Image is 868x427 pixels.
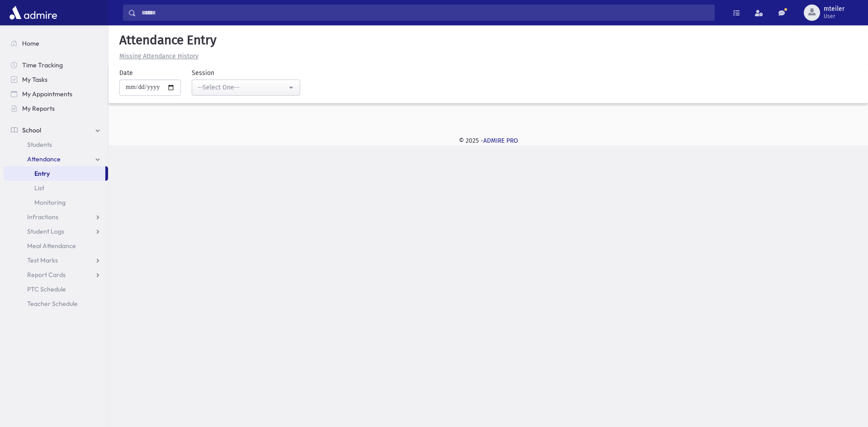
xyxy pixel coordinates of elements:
[4,296,108,311] a: Teacher Schedule
[7,4,59,22] img: AdmirePro
[27,256,58,264] span: Test Marks
[4,101,108,116] a: My Reports
[4,267,108,282] a: Report Cards
[119,52,198,60] u: Missing Attendance History
[4,210,108,224] a: Infractions
[123,136,854,145] div: © 2025 -
[119,68,133,78] label: Date
[34,198,66,206] span: Monitoring
[4,224,108,239] a: Student Logs
[824,13,844,20] span: User
[192,80,300,96] button: --Select One--
[34,169,50,178] span: Entry
[22,61,63,69] span: Time Tracking
[27,242,76,250] span: Meal Attendance
[4,152,108,166] a: Attendance
[198,83,287,92] div: --Select One--
[27,271,66,279] span: Report Cards
[27,300,78,308] span: Teacher Schedule
[4,72,108,87] a: My Tasks
[116,52,198,60] a: Missing Attendance History
[192,68,214,78] label: Session
[4,195,108,210] a: Monitoring
[4,181,108,195] a: List
[4,87,108,101] a: My Appointments
[4,123,108,137] a: School
[27,213,58,221] span: Infractions
[4,166,105,181] a: Entry
[22,39,39,47] span: Home
[4,282,108,296] a: PTC Schedule
[34,184,44,192] span: List
[824,5,844,13] span: mteiler
[22,75,47,84] span: My Tasks
[27,285,66,293] span: PTC Schedule
[116,33,861,48] h5: Attendance Entry
[22,126,41,134] span: School
[136,5,714,21] input: Search
[22,90,72,98] span: My Appointments
[22,104,55,113] span: My Reports
[483,137,518,145] a: ADMIRE PRO
[27,155,61,163] span: Attendance
[4,239,108,253] a: Meal Attendance
[27,227,64,235] span: Student Logs
[4,253,108,267] a: Test Marks
[27,141,52,149] span: Students
[4,137,108,152] a: Students
[4,36,108,51] a: Home
[4,58,108,72] a: Time Tracking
